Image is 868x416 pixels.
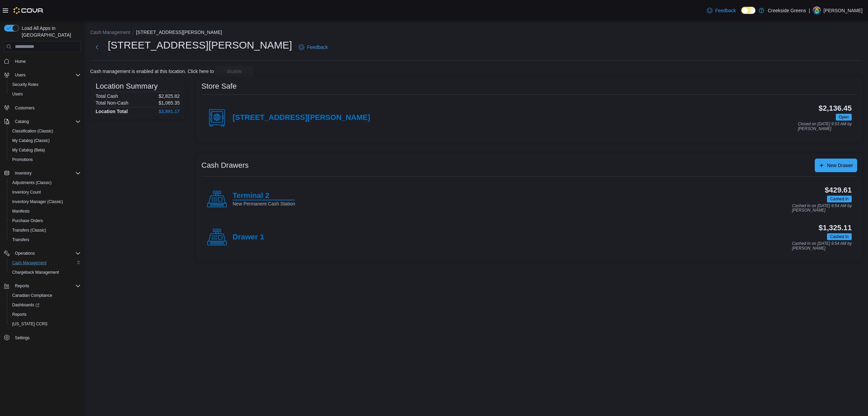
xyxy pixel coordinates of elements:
button: Transfers [7,235,83,245]
span: Washington CCRS [9,320,81,328]
a: Security Roles [9,80,41,89]
h6: Total Non-Cash [96,100,129,106]
button: My Catalog (Beta) [7,145,83,155]
span: disable [227,68,242,75]
a: Home [12,57,28,66]
span: Classification (Classic) [9,127,81,135]
a: Customers [12,104,37,112]
p: New Permanent Cash Station [233,200,295,207]
a: My Catalog (Classic) [9,137,53,145]
button: Inventory Count [7,187,83,197]
span: Canadian Compliance [12,293,52,298]
button: Manifests [7,206,83,216]
button: Transfers (Classic) [7,225,83,235]
button: Cash Management [7,258,83,268]
span: Customers [15,105,35,111]
button: Users [7,89,83,99]
span: Dashboards [12,302,39,308]
h1: [STREET_ADDRESS][PERSON_NAME] [108,38,292,52]
button: My Catalog (Classic) [7,136,83,145]
p: | [809,6,810,15]
input: Dark Mode [741,7,755,14]
button: Operations [1,249,83,258]
span: Security Roles [12,82,38,87]
button: Security Roles [7,80,83,89]
span: Users [12,91,23,97]
button: disable [215,66,253,77]
span: Feedback [715,7,736,14]
button: Operations [12,249,38,257]
span: Inventory Count [12,189,41,195]
h4: [STREET_ADDRESS][PERSON_NAME] [233,113,370,122]
a: Promotions [9,156,36,164]
div: Pat McCaffrey [813,6,821,15]
h4: Drawer 1 [233,233,264,242]
span: Reports [15,283,29,289]
p: Creekside Greens [768,6,806,15]
button: [US_STATE] CCRS [7,319,83,329]
button: Promotions [7,155,83,164]
span: Inventory Manager (Classic) [12,199,63,204]
span: Canadian Compliance [9,291,81,300]
button: Users [12,71,28,79]
span: Home [12,57,81,65]
span: Manifests [9,207,81,215]
h3: Store Safe [201,82,237,90]
button: Customers [1,103,83,113]
a: Transfers (Classic) [9,226,49,234]
span: Chargeback Management [12,270,59,275]
nav: An example of EuiBreadcrumbs [90,29,863,37]
button: Inventory Manager (Classic) [7,197,83,206]
span: Adjustments (Classic) [12,180,52,185]
a: Purchase Orders [9,217,46,225]
button: Adjustments (Classic) [7,178,83,187]
span: [US_STATE] CCRS [12,321,47,327]
span: Cash Management [12,260,46,266]
h3: Location Summary [96,82,158,90]
span: Inventory Manager (Classic) [9,198,81,206]
span: Inventory [12,169,81,177]
p: Cashed In on [DATE] 9:54 AM by [PERSON_NAME] [792,204,852,213]
span: Settings [15,335,29,341]
span: Load All Apps in [GEOGRAPHIC_DATA] [19,25,81,38]
span: Catalog [15,119,29,124]
a: Manifests [9,207,32,215]
a: Adjustments (Classic) [9,179,54,187]
a: Dashboards [9,301,42,309]
button: Settings [1,333,83,343]
span: Cashed In [827,233,852,240]
span: Transfers (Classic) [12,228,46,233]
button: Reports [7,310,83,319]
span: Users [15,72,25,78]
a: Inventory Count [9,188,44,196]
a: Canadian Compliance [9,291,55,300]
button: New Drawer [815,159,857,172]
p: $2,825.82 [159,93,180,99]
button: Users [1,70,83,80]
h4: Terminal 2 [233,192,295,200]
span: Feedback [307,44,328,51]
span: Reports [12,282,81,290]
a: Feedback [296,40,330,54]
span: Reports [9,310,81,319]
span: Catalog [12,117,81,126]
button: Cash Management [90,30,130,35]
button: Catalog [1,117,83,126]
span: Promotions [12,157,33,162]
button: Reports [1,281,83,291]
h3: $429.61 [825,186,852,194]
button: Purchase Orders [7,216,83,225]
span: Open [836,114,852,121]
a: Chargeback Management [9,268,62,276]
span: Classification (Classic) [12,128,53,134]
button: Chargeback Management [7,268,83,277]
span: Manifests [12,209,29,214]
a: Transfers [9,236,32,244]
a: [US_STATE] CCRS [9,320,50,328]
a: Settings [12,334,32,342]
span: Open [839,114,849,120]
span: Cashed In [827,196,852,202]
h6: Total Cash [96,93,118,99]
h4: Location Total [96,109,128,114]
